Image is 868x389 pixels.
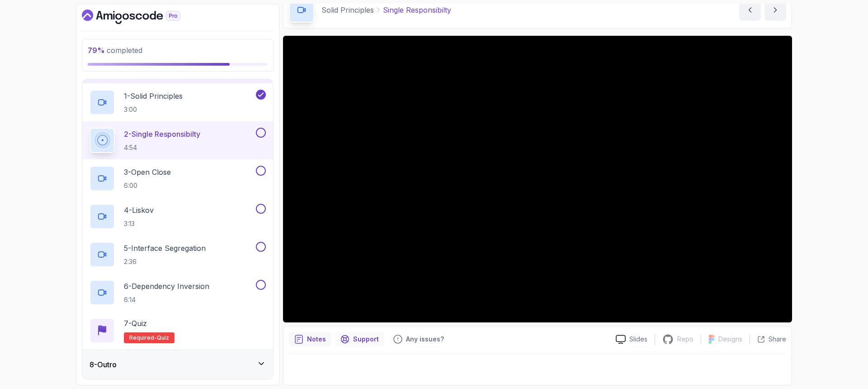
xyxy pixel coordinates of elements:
a: Slides [609,335,655,344]
p: 6:14 [124,295,209,304]
p: Slides [629,335,647,344]
span: quiz [157,334,169,341]
h3: 8 - Outro [90,359,117,370]
p: 4 - Liskov [124,205,154,216]
span: 79 % [88,46,105,55]
p: Solid Principles [321,5,374,15]
p: 4:54 [124,143,200,152]
p: 1 - Solid Principles [124,91,183,101]
span: Required- [129,334,157,341]
button: 4-Liskov3:13 [90,204,266,229]
p: Designs [718,335,742,344]
p: Single Responsibilty [383,5,451,15]
a: Dashboard [82,10,201,24]
p: Any issues? [406,335,444,344]
p: Notes [307,335,326,344]
button: notes button [289,332,331,346]
p: Repo [677,335,693,344]
iframe: 3 - Single Responsibilty [283,36,792,322]
p: 6 - Dependency Inversion [124,281,209,292]
button: 1-Solid Principles3:00 [90,90,266,115]
p: 2:36 [124,257,206,266]
button: 7-QuizRequired-quiz [90,318,266,343]
p: Share [769,335,786,344]
p: Support [353,335,379,344]
p: 2 - Single Responsibilty [124,129,200,139]
button: Feedback button [388,332,449,346]
button: 6-Dependency Inversion6:14 [90,280,266,305]
button: 8-Outro [82,350,273,379]
button: 5-Interface Segregation2:36 [90,242,266,267]
button: Support button [335,332,384,346]
p: 6:00 [124,181,171,190]
button: Share [750,335,786,344]
p: 3:13 [124,219,154,228]
p: 3 - Open Close [124,167,171,178]
p: 3:00 [124,105,183,114]
button: 3-Open Close6:00 [90,166,266,191]
button: 2-Single Responsibilty4:54 [90,128,266,153]
span: completed [88,46,142,55]
p: 5 - Interface Segregation [124,243,206,254]
p: 7 - Quiz [124,318,147,329]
